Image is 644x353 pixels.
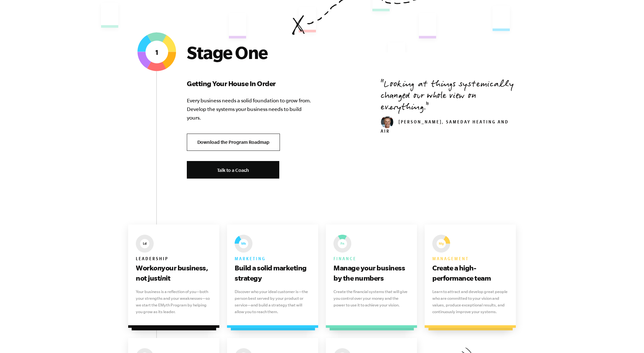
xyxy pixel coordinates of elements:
[153,264,161,272] i: on
[187,161,279,179] a: Talk to a Coach
[187,78,314,89] h3: Getting Your House In Order
[432,263,508,283] h3: Create a high-performance team
[432,235,450,253] img: EMyth The Seven Essential Systems: Management
[235,255,311,263] h6: Marketing
[187,42,314,63] h2: Stage One
[136,235,154,253] img: EMyth The Seven Essential Systems: Leadership
[136,263,212,283] h3: Work your business, not just it
[333,235,351,253] img: EMyth The Seven Essential Systems: Finance
[381,79,516,114] p: Looking at things systemically changed our whole view on everything.
[136,288,212,315] p: Your business is a reflection of you—both your strengths and your weaknesses—so we start the EMyt...
[187,134,280,151] a: Download the Program Roadmap
[333,263,409,283] h3: Manage your business by the numbers
[612,322,644,353] iframe: Chat Widget
[432,255,508,263] h6: Management
[381,120,509,135] cite: [PERSON_NAME], SameDay Heating and Air
[136,255,212,263] h6: Leadership
[160,274,166,282] i: in
[187,96,314,122] p: Every business needs a solid foundation to grow from. Develop the systems your business needs to ...
[432,288,508,315] p: Learn to attract and develop great people who are committed to your vision and values, produce ex...
[381,116,393,129] img: don_weaver_head_small
[333,288,409,308] p: Create the financial systems that will give you control over your money and the power to use it t...
[235,288,311,315] p: Discover who your ideal customer is—the person best served by your product or service—and build a...
[235,235,252,253] img: EMyth The Seven Essential Systems: Marketing
[217,167,249,173] span: Talk to a Coach
[333,255,409,263] h6: Finance
[235,263,311,283] h3: Build a solid marketing strategy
